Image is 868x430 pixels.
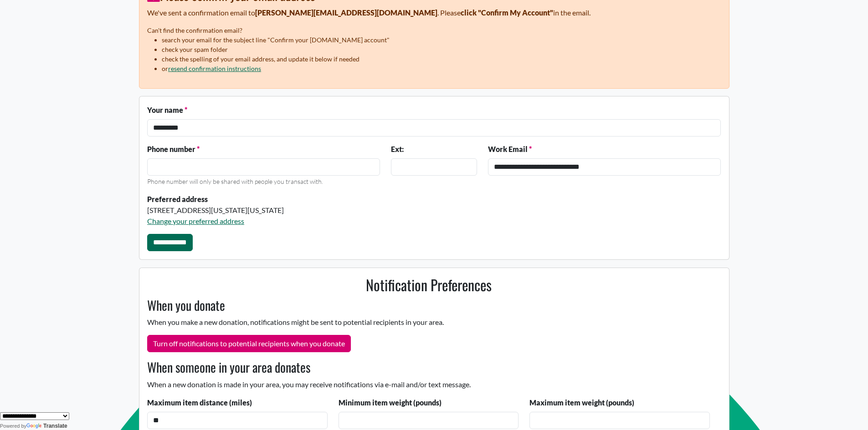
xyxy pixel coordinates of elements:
[255,8,437,17] strong: [PERSON_NAME][EMAIL_ADDRESS][DOMAIN_NAME]
[142,298,715,313] h3: When you donate
[162,35,721,45] li: search your email for the subject line "Confirm your [DOMAIN_NAME] account"
[147,217,244,225] a: Change your preferred address
[147,25,721,35] p: Can't find the confirmation email?
[168,65,261,72] a: resend confirmation instructions
[142,317,715,328] p: When you make a new donation, notifications might be sent to potential recipients in your area.
[26,423,67,429] a: Translate
[391,144,404,155] label: Ext:
[147,205,477,216] div: [STREET_ADDRESS][US_STATE][US_STATE]
[488,144,532,155] label: Work Email
[26,423,43,430] img: Google Translate
[147,195,208,203] strong: Preferred address
[147,335,351,352] button: Turn off notifications to potential recipients when you donate
[339,397,442,408] label: Minimum item weight (pounds)
[147,397,252,408] label: Maximum item distance (miles)
[142,276,715,293] h2: Notification Preferences
[147,7,721,18] p: We've sent a confirmation email to . Please in the email.
[162,54,721,64] li: check the spelling of your email address, and update it below if needed
[162,64,721,73] li: or
[162,45,721,54] li: check your spam folder
[461,8,553,17] strong: click "Confirm My Account"
[147,105,187,116] label: Your name
[142,359,715,375] h3: When someone in your area donates
[529,397,634,408] label: Maximum item weight (pounds)
[142,379,715,390] p: When a new donation is made in your area, you may receive notifications via e-mail and/or text me...
[147,177,323,185] small: Phone number will only be shared with people you transact with.
[147,144,200,155] label: Phone number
